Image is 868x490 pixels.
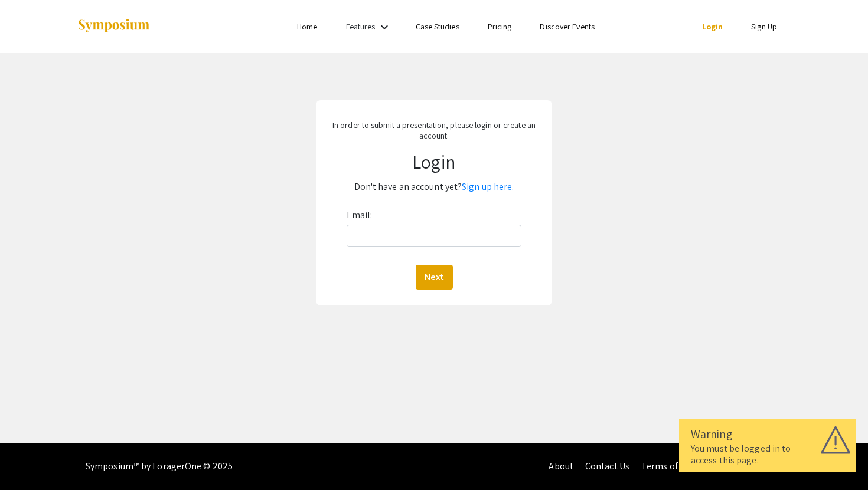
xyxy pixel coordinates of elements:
a: Features [346,21,376,32]
a: Home [297,21,317,32]
a: Contact Us [585,460,629,472]
img: Symposium by ForagerOne [77,18,151,34]
a: Sign Up [751,21,777,32]
a: Pricing [488,21,512,32]
div: Warning [691,425,844,443]
mat-icon: Expand Features list [377,20,391,34]
div: You must be logged in to access this page. [691,443,844,466]
a: Discover Events [540,21,595,32]
p: In order to submit a presentation, please login or create an account. [325,120,544,141]
h1: Login [325,150,544,173]
a: Case Studies [416,21,459,32]
a: Login [702,21,723,32]
a: Sign up here. [462,180,514,193]
button: Next [416,265,453,290]
a: About [549,460,573,472]
p: Don't have an account yet? [325,177,544,196]
a: Terms of Service [641,460,709,472]
label: Email: [347,206,373,225]
div: Symposium™ by ForagerOne © 2025 [86,443,233,490]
